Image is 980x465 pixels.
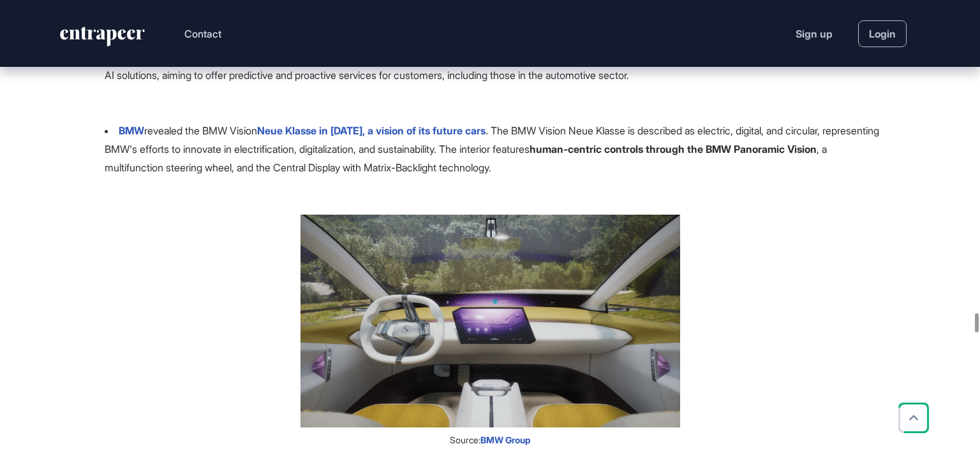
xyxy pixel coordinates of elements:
strong: human-centric controls through the BMW Panoramic Vision [530,143,817,155]
a: Sign up [796,26,833,41]
li: revealed the BMW Vision . The BMW Vision Neue Klasse is described as electric, digital, and circu... [105,122,886,176]
a: entrapeer-logo [59,27,146,51]
a: Login [858,20,907,47]
img: neue-klasse-fliesstext.jpeg [301,215,680,428]
span: Source: [450,434,530,445]
button: Contact [184,25,221,42]
a: BMW [119,124,144,137]
a: Neue Klasse in [DATE], a vision of its future cars [257,124,486,137]
a: BMW Group [480,434,530,445]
